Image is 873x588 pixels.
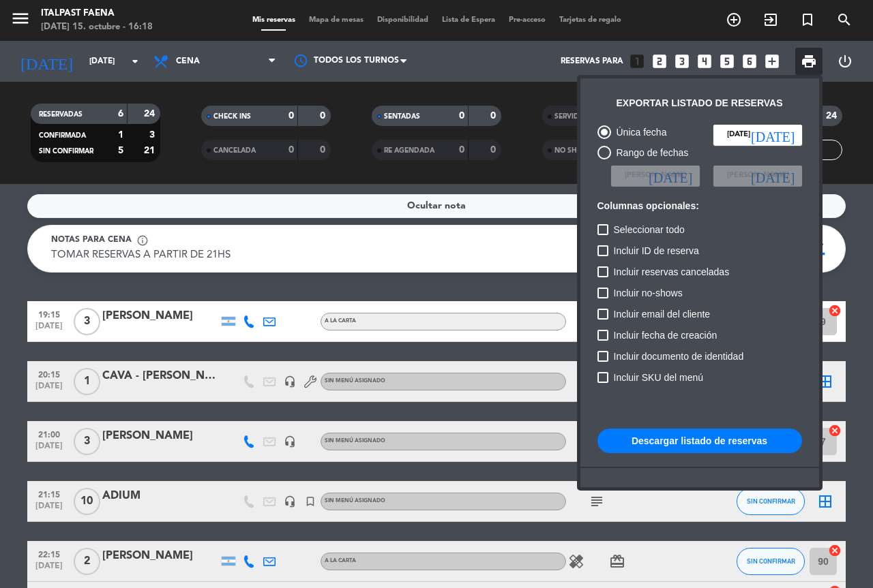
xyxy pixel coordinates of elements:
[614,221,685,238] span: Seleccionar todo
[727,170,788,182] span: [PERSON_NAME]
[597,200,802,212] h6: Columnas opcionales:
[625,170,686,182] span: [PERSON_NAME]
[614,369,704,386] span: Incluir SKU del menú
[614,348,744,365] span: Incluir documento de identidad
[614,243,699,259] span: Incluir ID de reserva
[751,169,795,183] i: [DATE]
[751,128,795,142] i: [DATE]
[597,429,802,453] button: Descargar listado de reservas
[611,125,667,140] div: Única fecha
[614,264,730,280] span: Incluir reservas canceladas
[649,169,692,183] i: [DATE]
[801,53,817,69] span: print
[614,327,717,343] span: Incluir fecha de creación
[614,306,711,322] span: Incluir email del cliente
[611,145,689,161] div: Rango de fechas
[617,95,783,111] div: Exportar listado de reservas
[614,285,683,301] span: Incluir no-shows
